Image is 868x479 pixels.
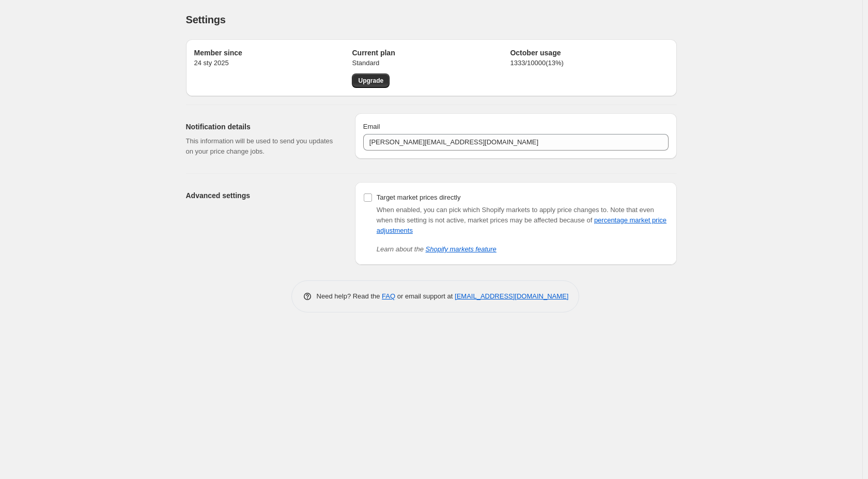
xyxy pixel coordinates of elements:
i: Learn about the [377,245,497,253]
p: 1333 / 10000 ( 13 %) [510,58,668,68]
span: Note that even when this setting is not active, market prices may be affected because of [377,206,667,234]
p: 24 sty 2025 [194,58,352,68]
span: or email support at [395,292,455,300]
h2: Current plan [352,48,510,58]
span: Email [363,123,380,130]
span: Target market prices directly [377,193,461,201]
h2: Advanced settings [186,190,338,201]
p: This information will be used to send you updates on your price change jobs. [186,136,338,157]
h2: October usage [510,48,668,58]
a: [EMAIL_ADDRESS][DOMAIN_NAME] [455,292,568,300]
span: Need help? Read the [317,292,382,300]
h2: Member since [194,48,352,58]
h2: Notification details [186,122,338,132]
p: Standard [352,58,510,68]
a: Shopify markets feature [426,245,497,253]
span: Settings [186,14,226,25]
a: Upgrade [352,73,390,88]
a: FAQ [382,292,395,300]
span: Upgrade [358,77,383,85]
span: When enabled, you can pick which Shopify markets to apply price changes to. [377,206,609,214]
